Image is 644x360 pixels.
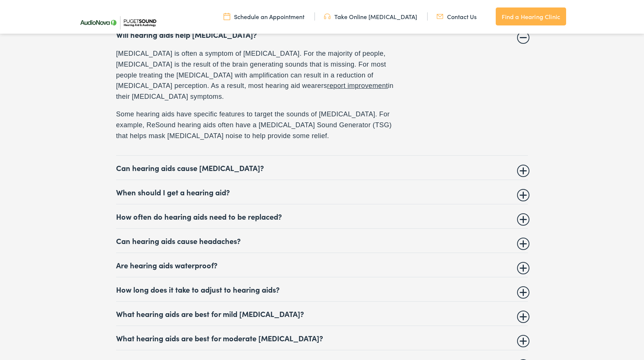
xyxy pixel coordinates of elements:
[116,309,528,318] summary: What hearing aids are best for mild [MEDICAL_DATA]?
[224,12,304,21] a: Schedule an Appointment
[437,12,477,21] a: Contact Us
[116,236,528,245] summary: Can hearing aids cause headaches?
[224,12,230,21] img: utility icon
[324,12,417,21] a: Take Online [MEDICAL_DATA]
[116,285,528,294] summary: How long does it take to adjust to hearing aids?
[496,7,566,25] a: Find a Hearing Clinic
[324,12,331,21] img: utility icon
[116,109,404,141] p: Some hearing aids have specific features to target the sounds of [MEDICAL_DATA]. For example, ReS...
[116,163,528,172] summary: Can hearing aids cause [MEDICAL_DATA]?
[437,12,443,21] img: utility icon
[116,212,528,221] summary: How often do hearing aids need to be replaced?
[116,48,404,102] p: [MEDICAL_DATA] is often a symptom of [MEDICAL_DATA]. For the majority of people, [MEDICAL_DATA] i...
[327,82,388,89] a: report improvement
[116,260,528,269] summary: Are hearing aids waterproof?
[116,30,528,39] summary: Will hearing aids help [MEDICAL_DATA]?
[116,187,528,196] summary: When should I get a hearing aid?
[116,333,528,342] summary: What hearing aids are best for moderate [MEDICAL_DATA]?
